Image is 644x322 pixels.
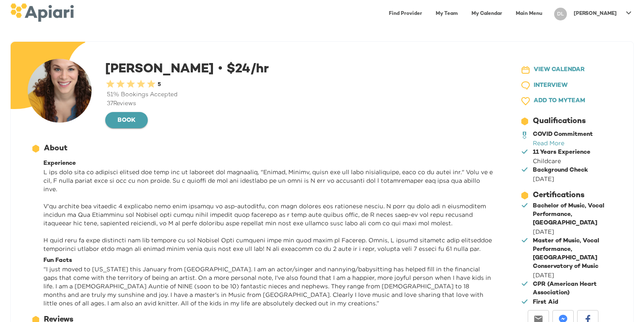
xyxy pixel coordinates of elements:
[533,130,593,139] div: COVID Commitment
[533,175,588,183] div: [DATE]
[431,5,463,23] a: My Team
[511,5,547,23] a: Main Menu
[533,271,609,279] div: [DATE]
[533,190,584,201] div: Certifications
[513,78,611,94] button: INTERVIEW
[533,227,609,236] div: [DATE]
[105,100,496,108] div: 37 Reviews
[533,166,588,175] div: Background Check
[105,59,496,129] div: [PERSON_NAME]
[534,80,568,91] span: INTERVIEW
[533,298,558,307] div: First Aid
[533,202,609,227] div: Bachelor of Music, Vocal Performance, [GEOGRAPHIC_DATA]
[520,129,529,142] div: 🎖
[384,5,427,23] a: Find Provider
[533,140,564,146] a: Read More
[534,65,585,75] span: VIEW CALENDAR
[533,157,590,165] div: Childcare
[533,237,609,271] div: Master of Music, Vocal Performance, [GEOGRAPHIC_DATA] Conservatory of Music
[466,5,507,23] a: My Calendar
[574,10,617,17] p: [PERSON_NAME]
[217,61,223,75] span: •
[28,59,92,123] img: user-photo-123-1675545727731.jpeg
[554,8,567,20] div: DL
[105,112,148,128] button: BOOK
[10,3,74,22] img: logo
[44,143,67,154] div: About
[43,159,493,168] div: Experience
[533,280,609,297] div: CPR (American Heart Association)
[533,116,586,127] div: Qualifications
[43,168,493,253] p: L ips dolo sita co adipisci elitsed doe temp inc ut laboreet dol magnaaliq, "Enimad, Minimv, quis...
[43,266,491,306] span: “ I just moved to [US_STATE] this January from [GEOGRAPHIC_DATA]. I am an actor/singer and nannyi...
[513,93,611,109] button: ADD TO MYTEAM
[533,148,590,157] div: 11 Years Experience
[43,256,493,265] div: Fun Facts
[105,91,496,99] div: 51 % Bookings Accepted
[156,81,161,89] div: 5
[214,63,269,76] span: $ 24 /hr
[513,62,611,78] button: VIEW CALENDAR
[112,115,141,126] span: BOOK
[534,96,585,106] span: ADD TO MY TEAM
